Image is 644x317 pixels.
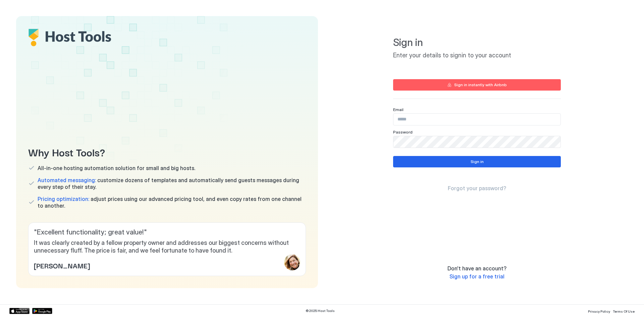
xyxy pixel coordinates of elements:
[448,185,506,192] span: Forgot your password?
[38,177,96,183] span: Automated messaging:
[471,159,484,165] div: Sign in
[454,82,507,88] div: Sign in instantly with Airbnb
[393,129,413,135] span: Password
[448,185,506,192] a: Forgot your password?
[38,196,306,209] span: adjust prices using our advanced pricing tool, and even copy rates from one channel to another.
[393,156,561,167] button: Sign in
[393,79,561,91] button: Sign in instantly with Airbnb
[38,165,195,171] span: All-in-one hosting automation solution for small and big hosts.
[393,114,560,125] input: Input Field
[34,260,90,270] span: [PERSON_NAME]
[393,136,560,148] input: Input Field
[32,308,52,314] a: Google Play Store
[588,309,610,313] span: Privacy Policy
[34,228,300,236] span: " Excellent functionality; great value! "
[613,309,635,313] span: Terms Of Use
[28,144,306,159] span: Why Host Tools?
[588,307,610,314] a: Privacy Policy
[449,273,504,280] span: Sign up for a free trial
[613,307,635,314] a: Terms Of Use
[393,36,561,49] span: Sign in
[393,52,561,59] span: Enter your details to signin to your account
[393,107,404,112] span: Email
[449,273,504,280] a: Sign up for a free trial
[284,254,300,270] div: profile
[9,308,30,314] a: App Store
[34,239,300,254] span: It was clearly created by a fellow property owner and addresses our biggest concerns without unne...
[447,265,506,272] span: Don't have an account?
[306,309,335,313] span: © 2025 Host Tools
[38,177,306,190] span: customize dozens of templates and automatically send guests messages during every step of their s...
[38,196,89,202] span: Pricing optimization:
